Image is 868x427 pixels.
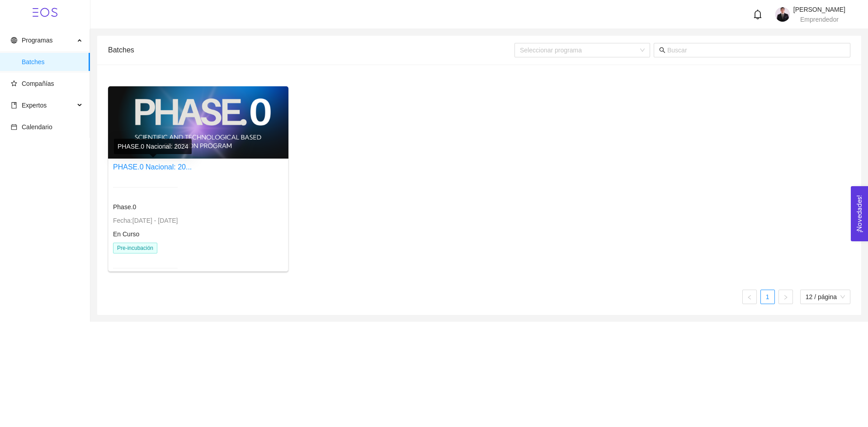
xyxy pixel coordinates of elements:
li: Página siguiente [778,290,793,304]
span: Phase.0 [113,203,136,211]
img: 1752192270229-YO.jpg [775,7,790,22]
span: bell [753,9,763,19]
button: left [742,290,757,304]
span: left [747,295,752,300]
span: calendar [11,124,17,130]
span: Programas [22,37,52,44]
span: Compañías [22,80,54,87]
div: tamaño de página [800,290,850,304]
span: [PERSON_NAME] [793,6,845,13]
button: Open Feedback Widget [851,186,868,241]
span: En Curso [113,230,139,238]
a: PHASE.0 Nacional: 20... [113,163,192,171]
span: right [783,295,788,300]
span: star [11,80,17,87]
span: Pre-incubación [113,243,157,253]
span: Fecha: [DATE] - [DATE] [113,217,178,224]
span: search [659,47,665,53]
input: Buscar [667,45,845,55]
a: 1 [761,290,774,304]
span: global [11,37,17,43]
span: Expertos [22,102,47,109]
span: Emprendedor [800,16,839,23]
span: book [11,102,17,108]
span: 12 / página [806,290,845,304]
li: Página anterior [742,290,757,304]
button: right [778,290,793,304]
div: Batches [108,37,514,63]
span: Calendario [22,123,52,131]
span: Batches [22,53,83,71]
li: 1 [760,290,775,304]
